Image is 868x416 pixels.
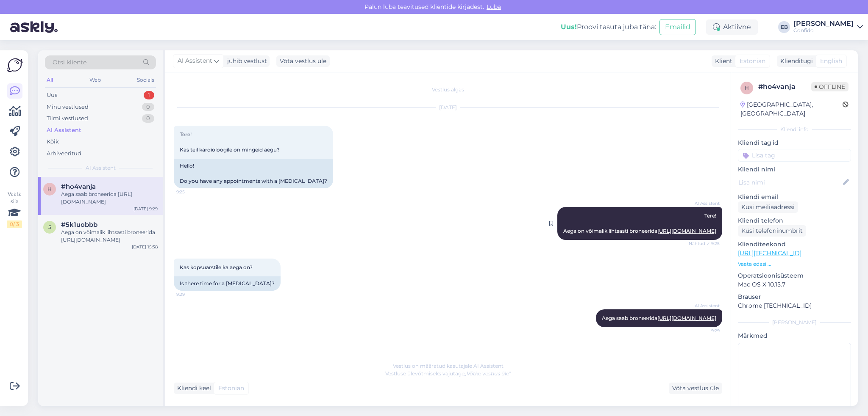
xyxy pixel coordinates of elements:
[174,104,722,111] div: [DATE]
[393,363,504,369] span: Vestlus on määratud kasutajale AI Assistent
[793,27,854,34] div: Confido
[738,240,851,249] p: Klienditeekond
[132,244,158,250] div: [DATE] 15:38
[738,178,841,187] input: Lisa nimi
[61,183,96,190] span: #ho4vanja
[738,138,851,147] p: Kliendi tag'id
[561,23,577,31] b: Uus!
[47,91,57,99] div: Uus
[712,57,732,66] div: Klient
[561,22,656,32] div: Proovi tasuta juba täna:
[47,186,52,192] span: h
[178,56,212,66] span: AI Assistent
[793,20,863,34] a: [PERSON_NAME]Confido
[738,193,851,201] p: Kliendi email
[47,114,88,123] div: Tiimi vestlused
[180,131,280,153] span: Tere! Kas teil kardioloogile on mingeid aegu?
[47,103,89,111] div: Minu vestlused
[142,103,154,111] div: 0
[48,224,51,230] span: 5
[174,86,722,94] div: Vestlus algas
[61,229,158,244] div: Aega on võimalik lihtsasti broneerida [URL][DOMAIN_NAME]
[61,190,158,206] div: Aega saab broneerida [URL][DOMAIN_NAME]
[745,85,749,91] span: h
[174,159,333,188] div: Hello! Do you have any appointments with a [MEDICAL_DATA]?
[45,74,55,85] div: All
[706,19,758,35] div: Aktiivne
[276,55,330,67] div: Võta vestlus üle
[134,206,158,212] div: [DATE] 9:29
[218,384,244,393] span: Estonian
[738,216,851,225] p: Kliendi telefon
[740,100,843,118] div: [GEOGRAPHIC_DATA], [GEOGRAPHIC_DATA]
[174,276,281,291] div: Is there time for a [MEDICAL_DATA]?
[88,74,103,85] div: Web
[176,189,208,195] span: 9:25
[180,264,253,270] span: Kas kopsuarstile ka aega on?
[142,114,154,123] div: 0
[688,200,720,207] span: AI Assistent
[61,221,97,229] span: #5k1uobbb
[659,19,696,35] button: Emailid
[465,370,511,377] i: „Võtke vestlus üle”
[738,149,851,162] input: Lisa tag
[135,74,156,85] div: Socials
[657,315,716,321] a: [URL][DOMAIN_NAME]
[740,57,765,66] span: Estonian
[738,280,851,289] p: Mac OS X 10.15.7
[738,319,851,326] div: [PERSON_NAME]
[7,190,22,228] div: Vaata siia
[224,57,267,66] div: juhib vestlust
[385,370,511,377] span: Vestluse ülevõtmiseks vajutage
[688,303,720,309] span: AI Assistent
[820,57,842,66] span: English
[47,126,81,135] div: AI Assistent
[174,384,211,393] div: Kliendi keel
[484,3,504,11] span: Luba
[738,126,851,133] div: Kliendi info
[47,149,81,158] div: Arhiveeritud
[738,292,851,301] p: Brauser
[738,301,851,310] p: Chrome [TECHNICAL_ID]
[778,21,790,33] div: EB
[602,315,716,321] span: Aega saab broneerida
[738,331,851,340] p: Märkmed
[669,383,722,394] div: Võta vestlus üle
[777,57,813,66] div: Klienditugi
[811,82,849,91] span: Offline
[758,82,811,92] div: # ho4vanja
[688,328,720,334] span: 9:29
[738,260,851,268] p: Vaata edasi ...
[47,138,59,146] div: Kõik
[738,271,851,280] p: Operatsioonisüsteem
[793,20,854,27] div: [PERSON_NAME]
[738,249,801,257] a: [URL][TECHNICAL_ID]
[738,201,798,213] div: Küsi meiliaadressi
[53,58,86,67] span: Otsi kliente
[7,220,22,228] div: 0 / 3
[688,240,720,247] span: Nähtud ✓ 9:25
[144,91,154,99] div: 1
[738,165,851,174] p: Kliendi nimi
[7,57,23,73] img: Askly Logo
[86,164,116,172] span: AI Assistent
[738,225,806,237] div: Küsi telefoninumbrit
[657,228,716,234] a: [URL][DOMAIN_NAME]
[176,291,208,298] span: 9:29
